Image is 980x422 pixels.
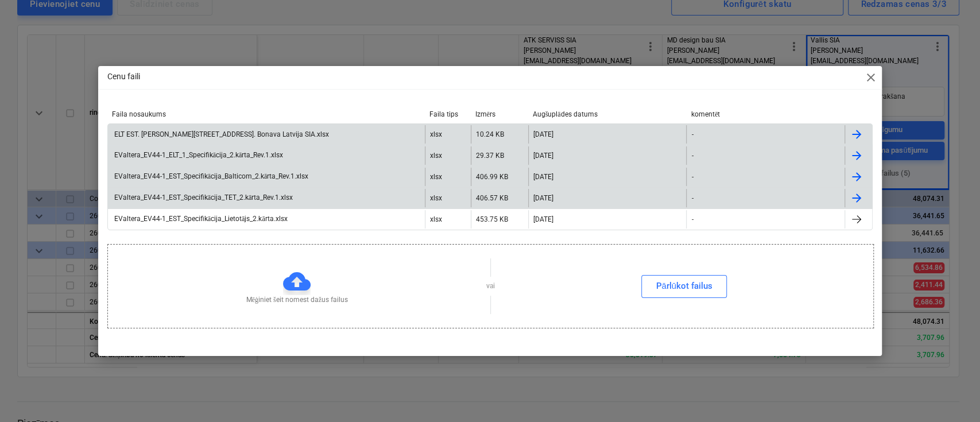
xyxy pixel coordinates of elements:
div: xlsx [430,152,442,160]
p: Mēģiniet šeit nomest dažus failus [246,295,348,305]
div: [DATE] [533,194,553,202]
div: xlsx [430,173,442,181]
span: close [863,71,877,84]
div: xlsx [430,130,442,138]
div: 29.37 KB [476,152,504,160]
div: Faila nosaukums [112,110,420,118]
div: - [691,152,693,160]
div: ELT EST. [PERSON_NAME][STREET_ADDRESS]. Bonava Latvija SIA.xlsx [113,130,329,138]
div: EValtera_EV44-1_EST_Specifikācija_Lietotājs_2.kārta.xlsx [113,215,288,223]
div: - [691,215,693,223]
div: 453.75 KB [476,215,508,223]
div: [DATE] [533,152,553,160]
div: EValtera_EV44-1_EST_Specifikācija_TET_2.kārta_Rev.1.xlsx [113,193,293,202]
div: komentēt [691,110,840,119]
button: Pārlūkot failus [641,275,727,298]
div: 10.24 KB [476,130,504,138]
div: - [691,173,693,181]
div: Faila tips [429,110,466,118]
div: [DATE] [533,130,553,138]
div: Pārlūkot failus [656,278,712,293]
p: vai [486,281,495,291]
div: Mēģiniet šeit nomest dažus failusvaiPārlūkot failus [107,244,874,328]
div: xlsx [430,215,442,223]
div: [DATE] [533,173,553,181]
div: Augšuplādes datums [533,110,682,119]
div: Izmērs [475,110,524,119]
div: - [691,194,693,202]
div: 406.57 KB [476,194,508,202]
div: EValtera_EV44-1_EST_Specifikācija_Balticom_2.kārta_Rev.1.xlsx [113,172,309,181]
div: 406.99 KB [476,173,508,181]
div: - [691,130,693,138]
div: EValtera_EV44-1_ELT_1_Specifikācija_2.kārta_Rev.1.xlsx [113,151,284,160]
div: xlsx [430,194,442,202]
p: Cenu faili [107,71,140,83]
div: [DATE] [533,215,553,223]
iframe: Chat Widget [923,367,980,422]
